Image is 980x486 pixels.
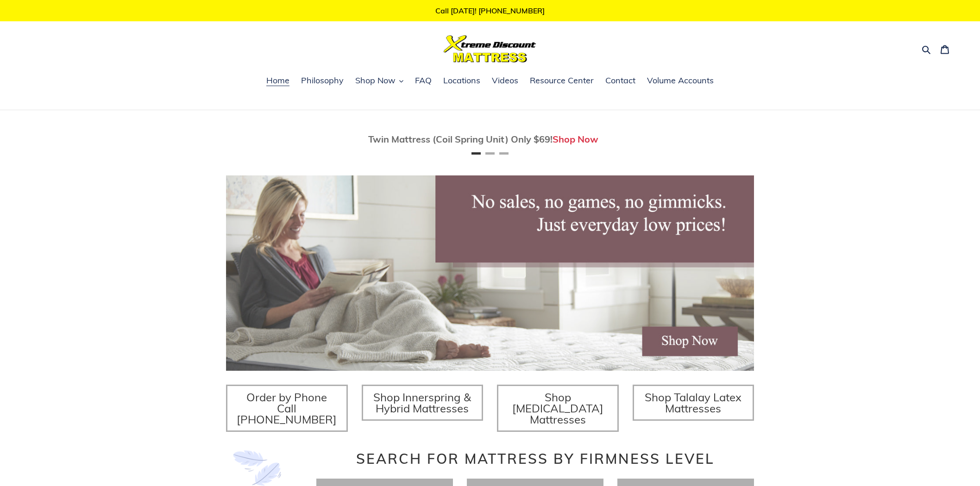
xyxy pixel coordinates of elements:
a: FAQ [410,74,436,88]
button: Page 2 [485,152,495,155]
span: Philosophy [301,75,344,86]
a: Order by Phone Call [PHONE_NUMBER] [226,385,348,432]
button: Page 3 [499,152,509,155]
a: Volume Accounts [642,74,718,88]
a: Contact [601,74,640,88]
span: Contact [605,75,635,86]
a: Resource Center [525,74,598,88]
button: Page 1 [471,152,481,155]
a: Videos [487,74,523,88]
a: Locations [439,74,485,88]
span: Order by Phone Call [PHONE_NUMBER] [237,390,337,426]
img: herobannermay2022-1652879215306_1200x.jpg [226,175,754,371]
span: Shop Now [355,75,396,86]
span: Volume Accounts [647,75,714,86]
span: Shop Talalay Latex Mattresses [645,390,741,415]
span: FAQ [415,75,432,86]
img: Xtreme Discount Mattress [444,35,536,62]
span: Locations [443,75,480,86]
a: Shop Innerspring & Hybrid Mattresses [362,385,484,421]
span: Shop [MEDICAL_DATA] Mattresses [512,390,603,426]
span: Home [266,75,289,86]
span: Resource Center [530,75,594,86]
a: Philosophy [296,74,348,88]
a: Shop [MEDICAL_DATA] Mattresses [497,385,619,432]
button: Shop Now [351,74,408,88]
span: Videos [492,75,518,86]
span: Search for Mattress by Firmness Level [356,450,715,467]
a: Home [262,74,294,88]
span: Shop Innerspring & Hybrid Mattresses [373,390,471,415]
span: Twin Mattress (Coil Spring Unit) Only $69! [368,133,553,145]
a: Shop Now [553,133,598,145]
a: Shop Talalay Latex Mattresses [633,385,754,421]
